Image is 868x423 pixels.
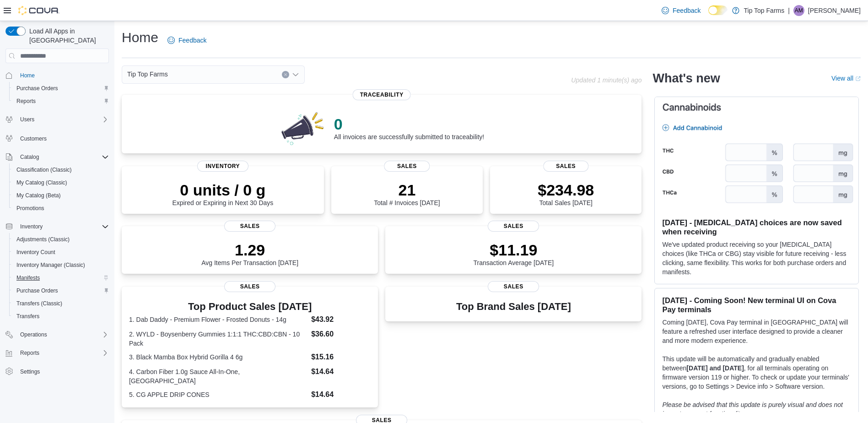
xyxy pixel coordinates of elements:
[16,114,38,125] button: Users
[129,390,307,399] dt: 5. CG APPLE DRIP CONES
[16,300,62,307] span: Transfers (Classic)
[2,347,113,359] button: Reports
[172,181,273,199] p: 0 units / 0 g
[224,221,275,232] span: Sales
[13,190,109,201] span: My Catalog (Beta)
[788,5,790,16] p: |
[13,203,109,214] span: Promotions
[538,181,594,199] p: $234.98
[334,115,484,141] div: All invoices are successfully submitted to traceability!
[20,153,39,161] span: Catalog
[9,310,113,323] button: Transfers
[26,27,109,45] span: Load All Apps in [GEOGRAPHIC_DATA]
[16,98,36,105] span: Reports
[9,259,113,271] button: Inventory Manager (Classic)
[9,202,113,215] button: Promotions
[13,177,109,188] span: My Catalog (Classic)
[673,6,701,15] span: Feedback
[13,311,109,322] span: Transfers
[16,249,55,256] span: Inventory Count
[16,166,72,174] span: Classification (Classic)
[374,181,440,199] p: 21
[13,272,109,283] span: Manifests
[16,313,39,320] span: Transfers
[20,116,34,123] span: Users
[662,218,851,236] h3: [DATE] - [MEDICAL_DATA] choices are now saved when receiving
[16,236,70,243] span: Adjustments (Classic)
[16,329,51,340] button: Operations
[16,85,58,92] span: Purchase Orders
[808,5,861,16] p: [PERSON_NAME]
[16,329,109,340] span: Operations
[13,83,109,94] span: Purchase Orders
[2,151,113,163] button: Catalog
[16,152,43,163] button: Catalog
[13,96,109,107] span: Reports
[652,71,720,86] h2: What's new
[13,247,109,258] span: Inventory Count
[384,161,430,172] span: Sales
[9,297,113,310] button: Transfers (Classic)
[311,389,371,400] dd: $14.64
[311,352,371,363] dd: $15.16
[13,298,66,309] a: Transfers (Classic)
[16,221,109,232] span: Inventory
[16,152,109,163] span: Catalog
[292,71,299,78] button: Open list of options
[13,272,43,283] a: Manifests
[16,192,61,199] span: My Catalog (Beta)
[374,181,440,206] div: Total # Invoices [DATE]
[2,365,113,378] button: Settings
[488,221,539,232] span: Sales
[662,296,851,314] h3: [DATE] - Coming Soon! New terminal UI on Cova Pay terminals
[9,95,113,108] button: Reports
[20,349,39,357] span: Reports
[13,234,109,245] span: Adjustments (Classic)
[2,113,113,126] button: Users
[129,315,307,324] dt: 1. Dab Daddy - Premium Flower - Frosted Donuts - 14g
[16,347,109,358] span: Reports
[9,233,113,246] button: Adjustments (Classic)
[474,241,554,266] div: Transaction Average [DATE]
[127,69,168,80] span: Tip Top Farms
[9,271,113,284] button: Manifests
[13,190,65,201] a: My Catalog (Beta)
[456,301,571,312] h3: Top Brand Sales [DATE]
[474,241,554,259] p: $11.19
[16,70,109,81] span: Home
[13,234,73,245] a: Adjustments (Classic)
[16,132,109,144] span: Customers
[9,176,113,189] button: My Catalog (Classic)
[172,181,273,206] div: Expired or Expiring in Next 30 Days
[353,89,411,100] span: Traceability
[311,329,371,340] dd: $36.60
[16,179,67,186] span: My Catalog (Classic)
[311,314,371,325] dd: $43.92
[197,161,248,172] span: Inventory
[164,31,210,49] a: Feedback
[686,364,744,372] strong: [DATE] and [DATE]
[2,131,113,145] button: Customers
[178,36,206,45] span: Feedback
[2,328,113,341] button: Operations
[13,203,48,214] a: Promotions
[662,401,843,418] em: Please be advised that this update is purely visual and does not impact payment functionality.
[279,109,327,146] img: 0
[13,311,43,322] a: Transfers
[13,164,75,175] a: Classification (Classic)
[311,366,371,377] dd: $14.64
[9,82,113,95] button: Purchase Orders
[9,163,113,176] button: Classification (Classic)
[129,330,307,348] dt: 2. WYLD - Boysenberry Gummies 1:1:1 THC:CBD:CBN - 10 Pack
[16,133,50,144] a: Customers
[13,177,71,188] a: My Catalog (Classic)
[662,318,851,345] p: Coming [DATE], Cova Pay terminal in [GEOGRAPHIC_DATA] will feature a refreshed user interface des...
[16,261,85,269] span: Inventory Manager (Classic)
[571,76,642,84] p: Updated 1 minute(s) ago
[13,260,109,271] span: Inventory Manager (Classic)
[224,281,275,292] span: Sales
[13,164,109,175] span: Classification (Classic)
[9,189,113,202] button: My Catalog (Beta)
[129,352,307,362] dt: 3. Black Mamba Box Hybrid Gorilla 4 6g
[543,161,588,172] span: Sales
